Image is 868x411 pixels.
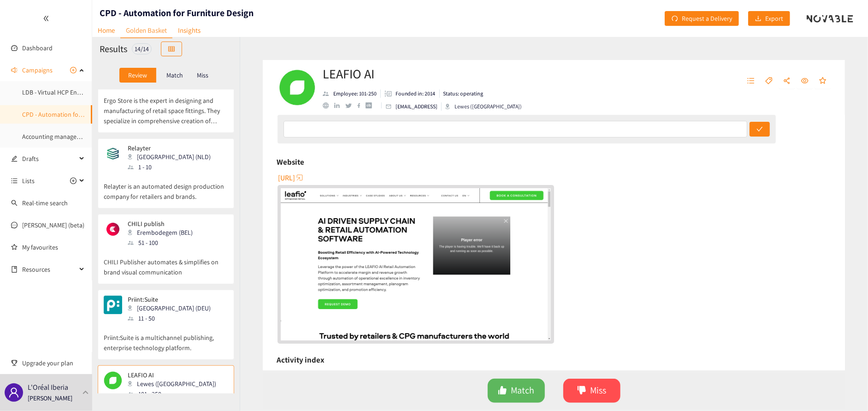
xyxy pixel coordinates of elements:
[22,149,77,168] span: Drafts
[747,77,755,85] span: unordered-list
[755,15,762,23] span: download
[172,23,206,37] a: Insights
[783,77,791,85] span: share-alt
[22,132,125,141] a: Accounting management automation
[323,89,381,98] li: Employees
[440,89,484,98] li: Status
[22,61,53,79] span: Campaigns
[281,188,551,340] a: website
[128,152,216,162] div: [GEOGRAPHIC_DATA] (NLD)
[100,6,254,19] h1: CPD - Automation for Furniture Design
[801,77,809,85] span: eye
[161,42,182,56] button: table
[128,144,211,152] p: Relayter
[718,311,868,411] iframe: Chat Widget
[128,296,211,303] p: Priint:Suite
[43,15,49,22] span: double-left
[128,303,216,313] div: [GEOGRAPHIC_DATA] (DEU)
[11,67,18,73] span: sound
[281,188,551,340] img: Snapshot of the Company's website
[22,354,85,372] span: Upgrade your plan
[366,102,377,108] a: crunchbase
[166,71,183,79] p: Match
[748,11,790,26] button: downloadExport
[381,89,440,98] li: Founded in year
[672,15,678,23] span: redo
[665,11,739,26] button: redoRequest a Delivery
[443,89,484,98] p: Status: operating
[765,77,773,85] span: tag
[197,71,208,79] p: Miss
[333,89,377,98] p: Employee: 101-250
[104,371,122,390] img: Snapshot of the company's website
[104,86,228,126] p: Ergo Store is the expert in designing and manufacturing of retail space fittings. They specialize...
[11,360,18,366] span: trophy
[278,170,304,185] button: [URL]
[104,220,122,238] img: Snapshot of the company's website
[279,69,316,106] img: Company Logo
[104,144,122,163] img: Snapshot of the company's website
[22,260,77,279] span: Resources
[590,383,606,398] span: Miss
[765,13,783,24] span: Export
[128,238,198,248] div: 51 - 100
[104,172,228,202] p: Relayter is an automated design production company for retailers and brands.
[104,296,122,314] img: Snapshot of the company's website
[22,172,35,190] span: Lists
[132,43,152,54] div: 14 / 14
[563,379,620,403] button: dislikeMiss
[128,313,216,323] div: 11 - 50
[345,103,357,108] a: twitter
[128,162,216,172] div: 1 - 10
[511,383,534,398] span: Match
[756,126,763,133] span: check
[28,393,72,403] p: [PERSON_NAME]
[819,77,827,85] span: star
[718,311,868,411] div: Widget de chat
[22,44,53,52] a: Dashboard
[323,102,334,108] a: website
[750,122,770,137] button: check
[128,371,216,379] p: LEAFIO AI
[577,386,586,396] span: dislike
[120,23,172,38] a: Golden Basket
[323,65,522,83] h2: LEAFIO AI
[445,102,522,111] div: Lewes ([GEOGRAPHIC_DATA])
[357,103,366,108] a: facebook
[22,88,105,96] a: LDB - Virtual HCP Engagement
[168,46,175,53] span: table
[277,353,325,367] h6: Activity index
[779,74,795,89] button: share-alt
[28,381,68,393] p: L'Oréal Iberia
[22,110,128,119] a: CPD - Automation for Furniture Design
[11,155,18,162] span: edit
[488,379,545,403] button: likeMatch
[396,89,436,98] p: Founded in: 2014
[92,23,120,37] a: Home
[128,379,222,389] div: Lewes ([GEOGRAPHIC_DATA])
[22,238,85,256] a: My favourites
[128,71,147,79] p: Review
[22,199,68,207] a: Real-time search
[797,74,813,89] button: eye
[334,103,345,108] a: linkedin
[128,389,222,399] div: 101 - 250
[100,42,127,55] h2: Results
[682,13,732,24] span: Request a Delivery
[11,178,18,184] span: unordered-list
[277,368,831,380] div: We didn't capture enough signals to display the Activity Index.
[815,74,831,89] button: star
[22,221,84,229] a: [PERSON_NAME] (beta)
[11,266,18,273] span: book
[278,172,295,184] span: [URL]
[70,178,77,184] span: plus-circle
[104,323,228,353] p: Priint:Suite is a multichannel publishing, enterprise technology platform.
[277,155,304,169] h6: Website
[743,74,759,89] button: unordered-list
[104,248,228,277] p: CHILI Publisher automates & simplifies on brand visual communication
[8,387,19,398] span: user
[70,67,77,73] span: plus-circle
[128,220,193,227] p: CHILI publish
[761,74,777,89] button: tag
[128,227,198,238] div: Erembodegem (BEL)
